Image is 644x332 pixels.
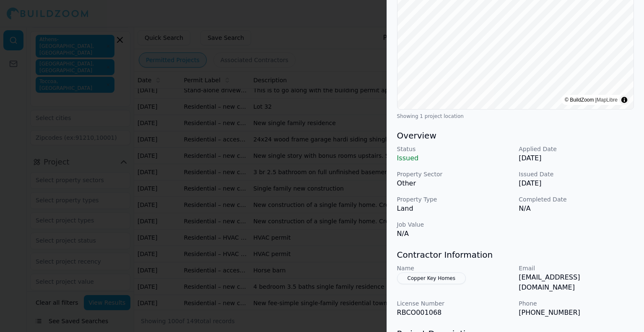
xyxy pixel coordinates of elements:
[619,95,629,105] summary: Toggle attribution
[397,130,634,141] h3: Overview
[565,96,618,104] div: © BuildZoom |
[519,264,634,272] p: Email
[397,272,466,284] button: Copper Key Homes
[397,178,512,188] p: Other
[397,195,512,204] p: Property Type
[519,308,634,318] p: [PHONE_NUMBER]
[397,229,512,239] p: N/A
[519,170,634,178] p: Issued Date
[519,204,634,214] p: N/A
[397,308,512,318] p: RBCO001068
[519,272,634,293] p: [EMAIL_ADDRESS][DOMAIN_NAME]
[397,145,512,153] p: Status
[397,249,634,261] h3: Contractor Information
[397,153,512,163] p: Issued
[519,195,634,204] p: Completed Date
[519,178,634,188] p: [DATE]
[397,204,512,214] p: Land
[519,299,634,308] p: Phone
[519,153,634,163] p: [DATE]
[519,145,634,153] p: Applied Date
[397,113,634,120] div: Showing 1 project location
[397,170,512,178] p: Property Sector
[597,97,618,103] a: MapLibre
[397,220,512,229] p: Job Value
[397,264,512,272] p: Name
[397,299,512,308] p: License Number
